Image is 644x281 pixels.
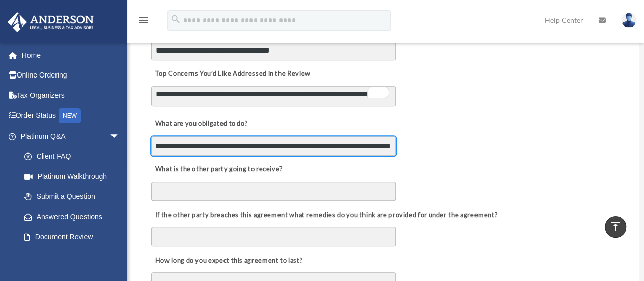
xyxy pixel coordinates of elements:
[151,253,305,268] label: How long do you expect this agreement to last?
[7,45,135,65] a: Home
[170,14,181,25] i: search
[151,208,500,222] label: If the other party breaches this agreement what remedies do you think are provided for under the ...
[59,108,81,123] div: NEW
[14,187,135,207] a: Submit a Question
[151,117,253,132] label: What are you obligated to do?
[151,86,396,106] textarea: To enrich screen reader interactions, please activate Accessibility in Grammarly extension settings
[7,126,135,146] a: Platinum Q&Aarrow_drop_down
[109,126,130,147] span: arrow_drop_down
[14,146,135,167] a: Client FAQ
[14,166,135,187] a: Platinum Walkthrough
[14,227,130,247] a: Document Review
[137,18,150,27] a: menu
[14,207,135,227] a: Answered Questions
[5,12,97,32] img: Anderson Advisors Platinum Portal
[7,65,135,86] a: Online Ordering
[7,106,135,126] a: Order StatusNEW
[605,216,626,238] a: vertical_align_top
[151,163,285,177] label: What is the other party going to receive?
[7,85,135,106] a: Tax Organizers
[137,14,150,27] i: menu
[151,67,313,82] label: Top Concerns You’d Like Addressed in the Review
[621,13,636,28] img: User Pic
[609,220,622,233] i: vertical_align_top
